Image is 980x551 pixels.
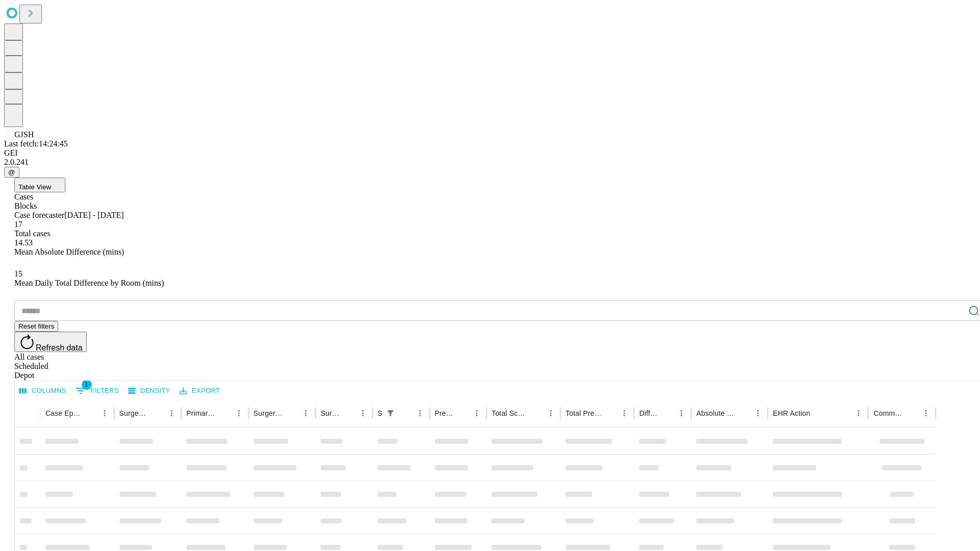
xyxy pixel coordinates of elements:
div: Primary Service [186,409,216,417]
button: Menu [164,406,179,420]
div: Case Epic Id [45,409,82,417]
button: Sort [217,406,232,420]
button: Show filters [383,406,398,420]
span: 17 [14,220,22,229]
div: Absolute Difference [696,409,736,417]
span: GJSH [14,130,34,139]
button: Sort [455,406,470,420]
button: Sort [904,406,919,420]
span: Mean Absolute Difference (mins) [14,247,124,256]
button: Sort [83,406,97,420]
button: Menu [97,406,112,420]
button: Sort [284,406,299,420]
span: Mean Daily Total Difference by Room (mins) [14,279,164,287]
button: Menu [751,406,765,420]
div: Surgeon Name [119,409,149,417]
div: Comments [873,409,903,417]
button: Export [177,383,223,399]
button: Sort [341,406,356,420]
button: Sort [660,406,674,420]
div: 1 active filter [383,406,398,420]
span: 15 [14,269,22,278]
span: @ [8,168,15,176]
button: Menu [232,406,246,420]
button: Menu [919,406,933,420]
div: Total Scheduled Duration [492,409,528,417]
button: Menu [674,406,689,420]
button: Sort [529,406,544,420]
button: Menu [299,406,313,420]
button: Menu [851,406,866,420]
button: Sort [603,406,617,420]
button: @ [4,167,19,178]
span: Refresh data [36,343,83,352]
button: Reset filters [14,321,58,332]
button: Sort [811,406,825,420]
span: Table View [18,183,51,191]
span: 1 [82,380,92,390]
button: Sort [399,406,413,420]
button: Show filters [73,383,121,399]
button: Refresh data [14,332,87,352]
div: Predicted In Room Duration [435,409,455,417]
button: Density [126,383,173,399]
div: EHR Action [773,409,810,417]
button: Menu [413,406,427,420]
button: Menu [356,406,370,420]
button: Sort [150,406,164,420]
button: Select columns [17,383,69,399]
div: 2.0.241 [4,158,976,167]
div: Scheduled In Room Duration [378,409,382,417]
button: Sort [737,406,751,420]
span: Case forecaster [14,211,64,219]
div: Surgery Date [321,409,340,417]
div: GEI [4,148,976,158]
span: Reset filters [18,322,54,330]
div: Difference [639,409,659,417]
div: Total Predicted Duration [566,409,602,417]
button: Menu [544,406,558,420]
span: Total cases [14,229,50,238]
button: Table View [14,178,65,192]
button: Menu [470,406,484,420]
button: Menu [617,406,631,420]
span: 14.53 [14,238,33,247]
span: [DATE] - [DATE] [64,211,124,219]
span: Last fetch: 14:24:45 [4,139,68,148]
div: Surgery Name [254,409,283,417]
